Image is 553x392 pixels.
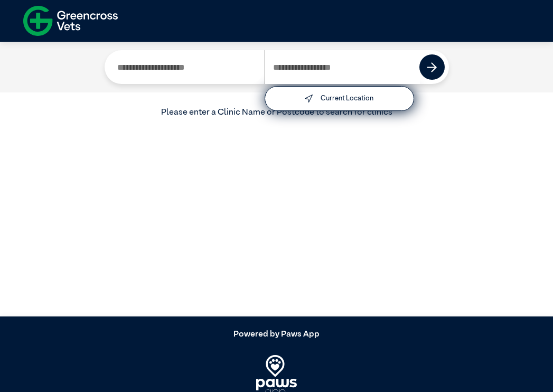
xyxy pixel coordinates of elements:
img: f-logo [23,3,118,39]
label: Current Location [321,95,373,102]
h5: Powered by Paws App [23,330,530,340]
div: Please enter a Clinic Name or Postcode to search for clinics [23,106,530,119]
img: icon-right [427,62,437,72]
input: Search by Postcode [264,50,420,84]
input: Search by Clinic Name [109,50,264,84]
